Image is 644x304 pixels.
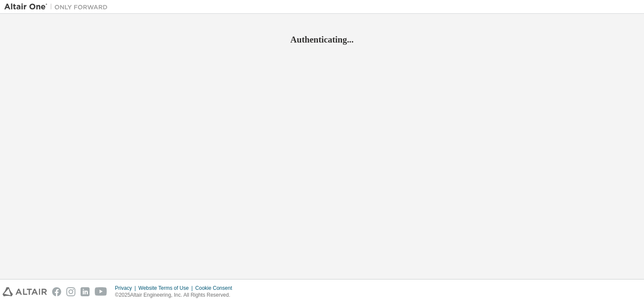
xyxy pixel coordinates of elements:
[66,287,75,296] img: instagram.svg
[4,34,640,45] h2: Authenticating...
[52,287,61,296] img: facebook.svg
[4,3,112,11] img: Altair One
[115,292,237,299] p: © 2025 Altair Engineering, Inc. All Rights Reserved.
[115,285,138,292] div: Privacy
[95,287,107,296] img: youtube.svg
[3,287,47,296] img: altair_logo.svg
[195,285,237,292] div: Cookie Consent
[138,285,195,292] div: Website Terms of Use
[81,287,90,296] img: linkedin.svg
